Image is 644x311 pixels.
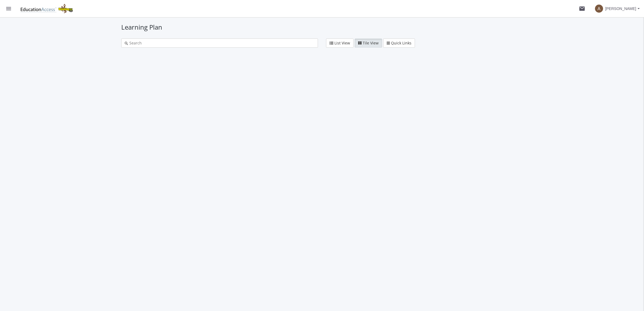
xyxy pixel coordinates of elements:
[391,40,411,46] span: Quick Links
[128,40,314,46] input: Search
[605,4,636,13] span: [PERSON_NAME]
[595,5,603,13] span: A
[579,5,585,12] mat-icon: mail
[121,23,523,32] h1: Learning Plan
[334,40,350,46] span: List View
[363,40,379,46] span: Tile View
[17,3,77,14] img: logo.png
[5,5,12,12] mat-icon: menu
